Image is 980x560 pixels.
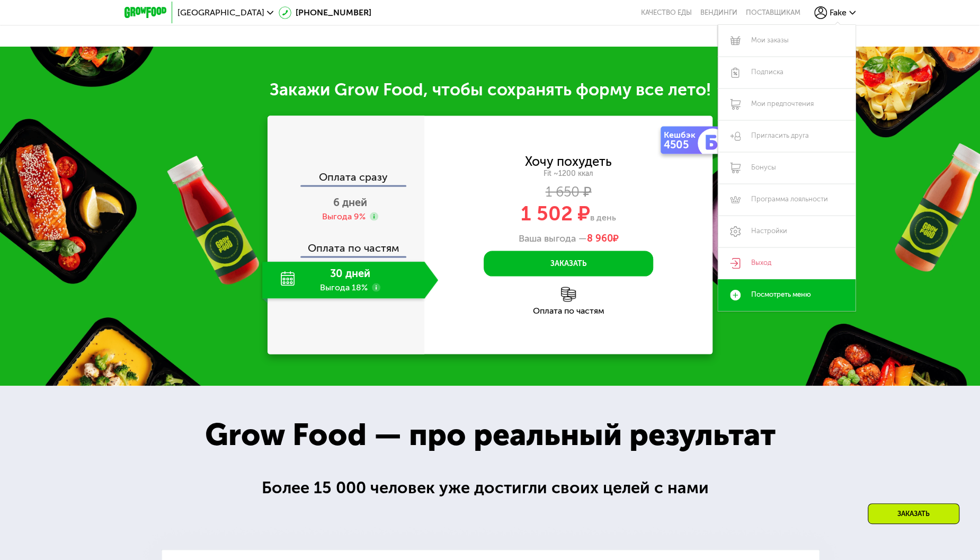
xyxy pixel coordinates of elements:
span: Fake [830,8,847,17]
div: Более 15 000 человек уже достигли своих целей с нами [261,475,719,500]
a: Качество еды [641,8,692,17]
a: Выход [718,247,856,279]
div: Хочу похудеть [525,155,612,167]
div: Заказать [868,503,959,524]
div: Grow Food — про реальный результат [181,411,799,458]
div: Оплата сразу [269,171,424,185]
a: Подписка [718,57,856,88]
a: Мои заказы [718,25,856,57]
img: l6xcnZfty9opOoJh.png [561,287,576,301]
div: Кешбэк [664,130,700,139]
button: Заказать [484,251,653,276]
a: [PHONE_NUMBER] [279,6,371,19]
div: 1 650 ₽ [424,186,712,198]
div: Оплата по частям [269,232,424,256]
div: 4505 [664,139,700,149]
a: Вендинги [700,8,737,17]
a: Посмотреть меню [718,279,856,311]
span: 8 960 [587,232,613,244]
a: Пригласить друга [718,120,856,152]
a: Настройки [718,216,856,247]
a: Мои предпочтения [718,88,856,120]
div: Выгода 9% [322,210,366,222]
div: Оплата по частям [424,306,712,315]
div: поставщикам [746,8,800,17]
div: Ваша выгода — [424,233,712,244]
a: Бонусы [718,152,856,184]
span: [GEOGRAPHIC_DATA] [177,8,264,17]
span: в день [590,212,616,222]
a: Программа лояльности [718,184,856,216]
span: 6 дней [333,195,367,208]
span: 1 502 ₽ [521,201,590,225]
span: ₽ [587,233,619,244]
div: Fit ~1200 ккал [424,168,712,178]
